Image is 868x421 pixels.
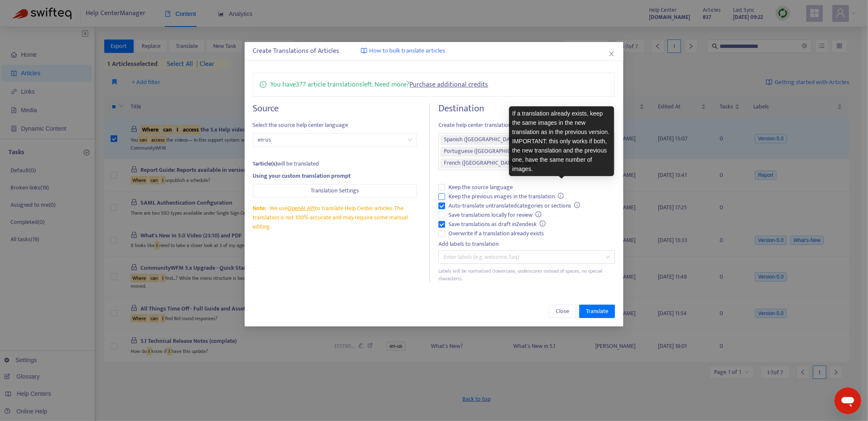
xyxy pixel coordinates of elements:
[586,307,608,316] span: Translate
[445,192,567,201] span: Keep the previous images in the translation
[558,193,564,199] span: info-circle
[445,229,547,238] span: Overwrite if a translation already exists
[258,134,412,146] span: en-us
[253,159,277,168] strong: 1 article(s)
[260,79,266,88] span: info-circle
[608,50,615,57] span: close
[361,47,367,54] img: image-link
[574,202,580,208] span: info-circle
[444,147,544,157] span: Portuguese ([GEOGRAPHIC_DATA]) ( pt-br )
[253,203,266,213] span: Note:
[512,109,611,174] div: If a translation already exists, keep the same images in the new translation as in the previous v...
[445,220,549,229] span: Save translations as draft in Zendesk
[445,183,516,192] span: Keep the source language
[438,239,615,249] div: Add labels to translation
[253,121,417,130] span: Select the source help center language
[607,49,616,58] button: Close
[540,221,546,226] span: info-circle
[253,159,417,168] div: will be translated
[311,186,359,195] span: Translation Settings
[253,204,417,232] div: We use to translate Help Center articles. The translation is not 100% accurate and may require so...
[438,121,615,130] span: Create help center translation
[438,103,615,114] h4: Destination
[253,103,417,114] h4: Source
[834,387,861,414] iframe: Button to launch messaging window
[444,135,537,145] span: Spanish ([GEOGRAPHIC_DATA]) ( es-mx )
[253,184,417,197] button: Translation Settings
[253,46,615,56] div: Create Translations of Articles
[549,305,576,318] button: Close
[369,46,446,56] span: How to bulk translate articles
[579,305,615,318] button: Translate
[536,211,541,217] span: info-circle
[445,210,545,220] span: Save translations locally for review
[438,267,615,283] div: Labels will be normalized (lowercase, underscores instead of spaces, no special characters).
[556,307,569,316] span: Close
[410,79,488,90] a: Purchase additional credits
[361,46,446,56] a: How to bulk translate articles
[271,79,488,90] p: You have 377 article translations left. Need more?
[445,201,584,210] span: Auto-translate untranslated categories or sections
[444,158,531,168] span: French ([GEOGRAPHIC_DATA]) ( fr-ca )
[253,171,417,181] div: Using your custom translation prompt
[288,203,315,213] a: OpenAI API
